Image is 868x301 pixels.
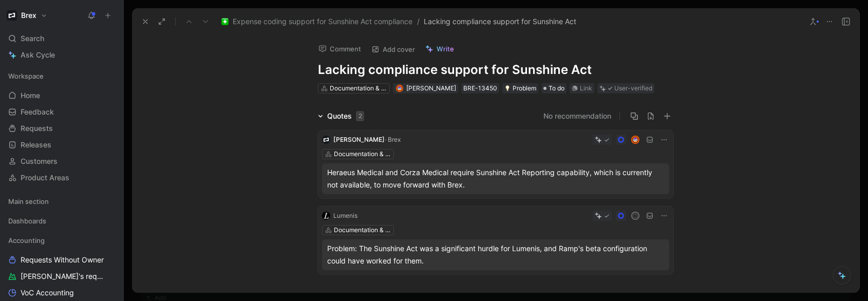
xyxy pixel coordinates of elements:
h1: Lacking compliance support for Sunshine Act [318,62,673,78]
div: 2 [356,111,364,121]
span: Releases [21,140,51,150]
span: VoC Accounting [21,288,74,298]
span: Requests [21,123,53,134]
div: Problem: The Sunshine Act was a significant hurdle for Lumenis, and Ramp's beta configuration cou... [327,242,664,267]
a: Requests [4,121,119,136]
span: [PERSON_NAME]'s requests [21,271,106,281]
span: Workspace [8,71,44,81]
button: No recommendation [543,110,611,122]
span: Search [21,32,44,45]
div: Dashboards [4,213,119,232]
img: logo [322,212,330,220]
div: 💡Problem [502,83,538,93]
div: BRE-13450 [463,83,497,93]
div: To do [541,83,567,93]
div: Lumenis [333,211,357,221]
span: Ask Cycle [21,49,55,61]
button: Add cover [367,42,420,57]
div: H [632,213,639,219]
span: Write [437,44,454,53]
img: avatar [632,137,639,143]
div: Documentation & Compliance [334,149,391,159]
a: Feedback [4,104,119,120]
button: Comment [314,42,366,56]
a: Product Areas [4,170,119,185]
div: Search [4,31,119,46]
a: Home [4,88,119,103]
span: Expense coding support for Sunshine Act compliance [233,15,412,28]
div: User-verified [614,83,652,93]
div: Problem [504,83,536,93]
div: Quotes2 [314,110,368,122]
a: Customers [4,154,119,169]
img: logo [322,136,330,144]
div: Documentation & Compliance [330,83,387,93]
a: Ask Cycle [4,47,119,63]
span: Main section [8,196,49,206]
div: Main section [4,194,119,209]
img: Brex [7,10,17,21]
a: Requests Without Owner [4,252,119,268]
div: Workspace [4,68,119,84]
span: · Brex [385,136,401,143]
div: Heraeus Medical and Corza Medical require Sunshine Act Reporting capability, which is currently n... [327,166,664,191]
span: Lacking compliance support for Sunshine Act [424,15,576,28]
img: avatar [397,86,402,91]
div: Main section [4,194,119,212]
div: Dashboards [4,213,119,229]
span: Requests Without Owner [21,255,104,265]
a: VoC Accounting [4,285,119,300]
span: / [417,15,420,28]
button: Write [421,42,459,56]
span: Feedback [21,107,54,117]
span: Dashboards [8,216,46,226]
img: ❇️ [221,18,229,25]
img: 💡 [504,85,511,91]
span: Customers [21,156,58,166]
a: [PERSON_NAME]'s requests [4,269,119,284]
h1: Brex [21,11,36,20]
span: [PERSON_NAME] [406,84,456,92]
button: ❇️Expense coding support for Sunshine Act compliance [219,15,415,28]
span: Accounting [8,235,45,246]
span: Product Areas [21,173,69,183]
div: Accounting [4,233,119,248]
a: Releases [4,137,119,153]
span: Home [21,90,40,101]
div: Link [580,83,592,93]
div: Quotes [327,110,364,122]
span: [PERSON_NAME] [333,136,385,143]
span: To do [549,83,564,93]
div: Documentation & Compliance [334,225,391,235]
button: BrexBrex [4,8,50,23]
